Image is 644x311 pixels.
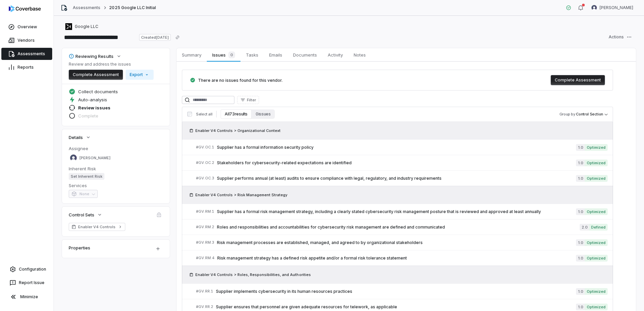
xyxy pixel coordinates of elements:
span: Optimized [585,160,608,166]
span: Optimized [585,239,608,246]
span: Supplier has a formal risk management strategy, including a clearly stated cybersecurity risk man... [217,209,576,214]
a: Enabler V4 Controls [69,223,125,231]
span: Activity [325,50,346,59]
button: 0 issues [252,109,275,119]
a: #GV.RR.1Supplier implements cybersecurity in its human resources practices1.0Optimized [196,284,608,299]
button: Reviewing Results [67,50,124,62]
a: Configuration [3,263,51,275]
button: https://x.company/projects/bellwether/Google LLC [63,21,100,33]
span: Optimized [585,175,608,182]
span: There are no issues found for this vendor. [198,78,283,83]
button: Details [67,131,93,143]
span: Supplier performs annual (at least) audits to ensure compliance with legal, regulatory, and indus... [217,176,576,181]
span: 1.0 [576,239,585,246]
a: #GV.RM.4Risk management strategy has a defined risk appetite and/or a formal risk tolerance state... [196,250,608,266]
span: Select all [196,112,212,117]
span: Enabler V4 Controls > Risk Management Strategy [195,192,287,198]
button: Actions [605,32,636,42]
input: Select all [187,112,192,116]
span: Enabler V4 Controls > Organizational Context [195,128,281,133]
span: 1.0 [576,144,585,151]
span: Optimized [585,288,608,295]
span: Optimized [585,208,608,215]
span: Details [69,134,83,140]
span: Google LLC [75,24,98,29]
span: 0 [228,51,235,58]
span: Control Sets [69,212,94,218]
span: Enabler V4 Controls [78,224,116,230]
div: Reviewing Results [69,53,114,59]
span: # GV.RM.4 [196,255,215,261]
a: #GV.RM.1Supplier has a formal risk management strategy, including a clearly stated cybersecurity ... [196,204,608,219]
span: Emails [266,50,285,59]
span: 1.0 [576,175,585,182]
span: # GV.OC.1 [196,145,214,150]
span: Risk management strategy has a defined risk appetite and/or a formal risk tolerance statement [217,255,576,261]
span: # GV.OC.2 [196,160,214,165]
button: Report Issue [3,277,51,289]
a: Reports [1,61,52,73]
p: Review and address the issues [69,62,154,67]
button: Minimize [3,290,51,304]
span: Created [DATE] [139,34,171,41]
button: Export [126,70,154,80]
span: # GV.RM.1 [196,209,214,214]
a: Overview [1,21,52,33]
span: Group by [559,112,575,116]
span: # GV.OC.3 [196,176,214,181]
a: #GV.RM.3Risk management processes are established, managed, and agreed to by organizational stake... [196,235,608,250]
span: Supplier has a formal information security policy [217,145,576,150]
dt: Assignee [69,145,163,151]
span: Optimized [585,255,608,262]
img: logo-D7KZi-bG.svg [9,5,41,12]
span: Tasks [243,50,261,59]
a: Assessments [73,5,100,10]
span: Risk management processes are established, managed, and agreed to by organizational stakeholders [217,240,576,245]
span: # GV.RM.2 [196,224,214,230]
span: Optimized [585,144,608,151]
span: # GV.RR.2 [196,304,213,309]
span: 1.0 [576,304,585,310]
span: Stakeholders for cybersecurity-related expectations are identified [217,160,576,166]
span: Issues [210,50,237,60]
span: Auto-analysis [78,97,107,103]
span: # GV.RR.1 [196,289,213,294]
dt: Inherent Risk [69,166,163,172]
span: Complete [78,113,98,119]
a: #GV.OC.1Supplier has a formal information security policy1.0Optimized [196,140,608,155]
span: 1.0 [576,160,585,166]
span: 1.0 [576,255,585,262]
button: Copy link [171,31,184,43]
span: # GV.RM.3 [196,240,214,245]
span: Supplier implements cybersecurity in its human resources practices [216,289,576,294]
a: #GV.OC.2Stakeholders for cybersecurity-related expectations are identified1.0Optimized [196,155,608,170]
span: 2025 Google LLC Initial [109,5,156,10]
a: #GV.RM.2Roles and responsibilities and accountabilities for cybersecurity risk management are def... [196,219,608,235]
img: Kourtney Shields avatar [70,154,77,161]
span: Enabler V4 Controls > Roles, Responsibilities, and Authorities [195,272,311,277]
span: [PERSON_NAME] [600,5,633,10]
img: Kourtney Shields avatar [591,5,597,10]
span: [PERSON_NAME] [79,155,110,161]
span: Optimized [585,304,608,310]
span: 1.0 [576,208,585,215]
button: Filter [237,96,259,104]
a: Vendors [1,34,52,46]
span: Documents [290,50,320,59]
span: Review issues [78,105,110,111]
button: Complete Assessment [69,70,123,80]
a: #GV.OC.3Supplier performs annual (at least) audits to ensure compliance with legal, regulatory, a... [196,171,608,186]
button: Complete Assessment [551,75,605,85]
span: Set Inherent Risk [69,173,104,180]
span: Supplier ensures that personnel are given adequate resources for telework, as applicable [216,304,576,310]
button: Control Sets [67,209,104,221]
dt: Services [69,182,163,188]
span: Notes [351,50,368,59]
a: Assessments [1,48,52,60]
span: Filter [247,98,256,103]
span: 1.0 [576,288,585,295]
button: All 73 results [221,109,252,119]
button: Kourtney Shields avatar[PERSON_NAME] [587,3,637,13]
span: 2.0 [580,224,589,231]
span: Summary [179,50,204,59]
